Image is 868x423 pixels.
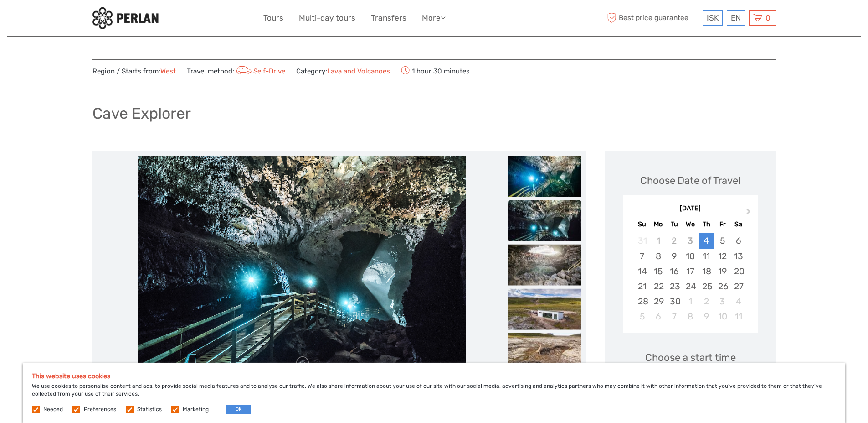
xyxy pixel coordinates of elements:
[23,363,845,423] div: We use cookies to personalise content and ads, to provide social media features and to analyse ou...
[640,173,740,188] div: Choose Date of Travel
[714,249,730,264] div: Choose Friday, September 12th, 2025
[650,294,666,309] div: Choose Monday, September 29th, 2025
[742,206,757,221] button: Next Month
[666,309,682,324] div: Choose Tuesday, October 7th, 2025
[666,279,682,294] div: Choose Tuesday, September 23rd, 2025
[714,294,730,309] div: Choose Friday, October 3rd, 2025
[650,249,666,264] div: Choose Monday, September 8th, 2025
[730,218,746,230] div: Sa
[32,372,836,380] h5: This website uses cookies
[714,309,730,324] div: Choose Friday, October 10th, 2025
[666,233,682,248] div: Not available Tuesday, September 2nd, 2025
[187,64,286,77] span: Travel method:
[666,294,682,309] div: Choose Tuesday, September 30th, 2025
[699,249,714,264] div: Choose Thursday, September 11th, 2025
[634,249,650,264] div: Choose Sunday, September 7th, 2025
[650,233,666,248] div: Not available Monday, September 1st, 2025
[226,405,251,414] button: OK
[92,7,159,29] img: 288-6a22670a-0f57-43d8-a107-52fbc9b92f2c_logo_small.jpg
[650,218,666,230] div: Mo
[682,249,698,264] div: Choose Wednesday, September 10th, 2025
[699,218,714,230] div: Th
[634,233,650,248] div: Not available Sunday, August 31st, 2025
[508,289,581,330] img: 7e5715c1271f4221b1e00903189447d8_slider_thumbnail.jpeg
[650,309,666,324] div: Choose Monday, October 6th, 2025
[634,309,650,324] div: Choose Sunday, October 5th, 2025
[730,233,746,248] div: Choose Saturday, September 6th, 2025
[160,67,176,75] a: West
[234,67,286,75] a: Self-Drive
[730,264,746,279] div: Choose Saturday, September 20th, 2025
[682,294,698,309] div: Choose Wednesday, October 1st, 2025
[138,156,466,375] img: 48b3249a993a4e018f0910822b88e500_main_slider.jpeg
[626,233,755,324] div: month 2025-09
[634,264,650,279] div: Choose Sunday, September 14th, 2025
[84,406,116,413] label: Preferences
[13,16,103,23] p: We're away right now. Please check back later!
[605,10,700,26] span: Best price guarantee
[296,67,390,76] span: Category:
[682,279,698,294] div: Choose Wednesday, September 24th, 2025
[707,13,719,22] span: ISK
[137,406,162,413] label: Statistics
[699,294,714,309] div: Choose Thursday, October 2nd, 2025
[666,249,682,264] div: Choose Tuesday, September 9th, 2025
[634,218,650,230] div: Su
[422,11,446,25] a: More
[699,309,714,324] div: Choose Thursday, October 9th, 2025
[730,294,746,309] div: Choose Saturday, October 4th, 2025
[714,233,730,248] div: Choose Friday, September 5th, 2025
[43,406,63,413] label: Needed
[508,200,581,241] img: 48b3249a993a4e018f0910822b88e500_slider_thumbnail.jpeg
[634,294,650,309] div: Choose Sunday, September 28th, 2025
[727,10,745,26] div: EN
[401,64,470,77] span: 1 hour 30 minutes
[699,233,714,248] div: Choose Thursday, September 4th, 2025
[263,11,283,25] a: Tours
[682,309,698,324] div: Choose Wednesday, October 8th, 2025
[730,279,746,294] div: Choose Saturday, September 27th, 2025
[730,249,746,264] div: Choose Saturday, September 13th, 2025
[666,218,682,230] div: Tu
[508,156,581,197] img: 9460075f68e44f8b8c1532c6b7c3652f_slider_thumbnail.jpeg
[666,264,682,279] div: Choose Tuesday, September 16th, 2025
[92,104,191,123] h1: Cave Explorer
[508,333,581,374] img: ca3a03e6ee3a440da7ca576437e68b12_slider_thumbnail.jpeg
[699,279,714,294] div: Choose Thursday, September 25th, 2025
[650,279,666,294] div: Choose Monday, September 22nd, 2025
[371,11,406,25] a: Transfers
[183,406,209,413] label: Marketing
[105,14,116,25] button: Open LiveChat chat widget
[699,264,714,279] div: Choose Thursday, September 18th, 2025
[508,245,581,286] img: 34d25450b5884254ab390378f82578b8_slider_thumbnail.jpeg
[327,67,390,75] a: Lava and Volcanoes
[623,204,758,214] div: [DATE]
[714,279,730,294] div: Choose Friday, September 26th, 2025
[92,67,176,76] span: Region / Starts from:
[764,13,772,22] span: 0
[714,264,730,279] div: Choose Friday, September 19th, 2025
[730,309,746,324] div: Choose Saturday, October 11th, 2025
[682,233,698,248] div: Not available Wednesday, September 3rd, 2025
[682,264,698,279] div: Choose Wednesday, September 17th, 2025
[650,264,666,279] div: Choose Monday, September 15th, 2025
[634,279,650,294] div: Choose Sunday, September 21st, 2025
[645,350,736,365] span: Choose a start time
[682,218,698,230] div: We
[714,218,730,230] div: Fr
[299,11,355,25] a: Multi-day tours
